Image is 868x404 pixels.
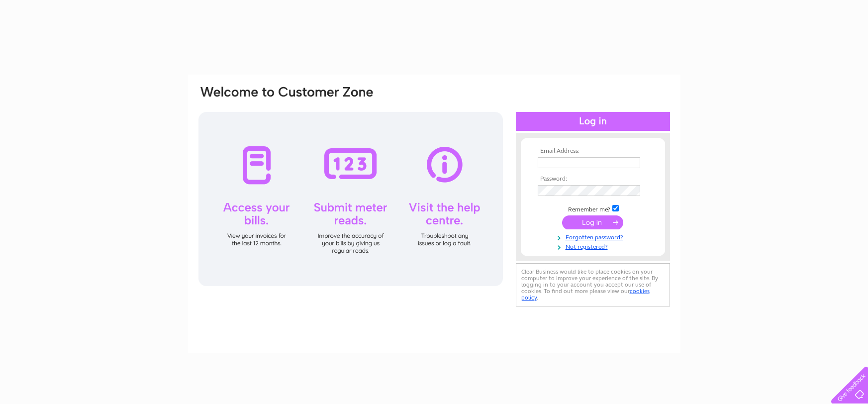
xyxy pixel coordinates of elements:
[535,203,651,213] td: Remember me?
[516,263,670,306] div: Clear Business would like to place cookies on your computer to improve your experience of the sit...
[562,215,623,229] input: Submit
[535,176,651,183] th: Password:
[521,288,650,301] a: cookies policy
[538,232,651,241] a: Forgotten password?
[538,241,651,251] a: Not registered?
[535,148,651,155] th: Email Address:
